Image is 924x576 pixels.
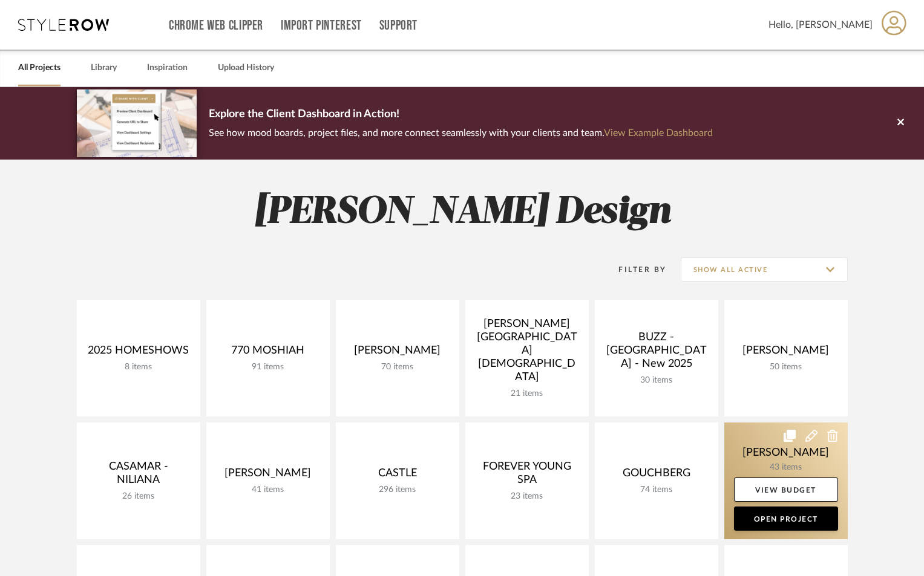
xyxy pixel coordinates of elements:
[603,264,667,276] div: Filter By
[605,375,709,386] div: 30 items
[87,460,191,491] div: CASAMAR - NILIANA
[604,128,713,138] a: View Example Dashboard
[147,60,188,76] a: Inspiration
[475,491,579,502] div: 23 items
[475,389,579,399] div: 21 items
[734,506,838,531] a: Open Project
[216,344,320,362] div: 770 MOSHIAH
[169,21,263,31] a: Chrome Web Clipper
[734,362,838,372] div: 50 items
[87,344,191,362] div: 2025 HOMESHOWS
[87,362,191,372] div: 8 items
[216,362,320,372] div: 91 items
[281,21,362,31] a: Import Pinterest
[218,60,274,76] a: Upload History
[346,485,450,495] div: 296 items
[605,331,709,375] div: BUZZ - [GEOGRAPHIC_DATA] - New 2025
[734,344,838,362] div: [PERSON_NAME]
[91,60,117,76] a: Library
[475,460,579,491] div: FOREVER YOUNG SPA
[768,18,873,32] span: Hello, [PERSON_NAME]
[27,190,898,235] h2: [PERSON_NAME] Design
[18,60,61,76] a: All Projects
[346,467,450,485] div: CASTLE
[77,89,197,157] img: d5d033c5-7b12-40c2-a960-1ecee1989c38.png
[216,485,320,495] div: 41 items
[346,362,450,372] div: 70 items
[605,467,709,485] div: GOUCHBERG
[605,485,709,495] div: 74 items
[209,105,713,125] p: Explore the Client Dashboard in Action!
[346,344,450,362] div: [PERSON_NAME]
[475,317,579,389] div: [PERSON_NAME][GEOGRAPHIC_DATA][DEMOGRAPHIC_DATA]
[87,491,191,502] div: 26 items
[216,467,320,485] div: [PERSON_NAME]
[379,21,418,31] a: Support
[209,125,713,141] p: See how mood boards, project files, and more connect seamlessly with your clients and team.
[734,477,838,502] a: View Budget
